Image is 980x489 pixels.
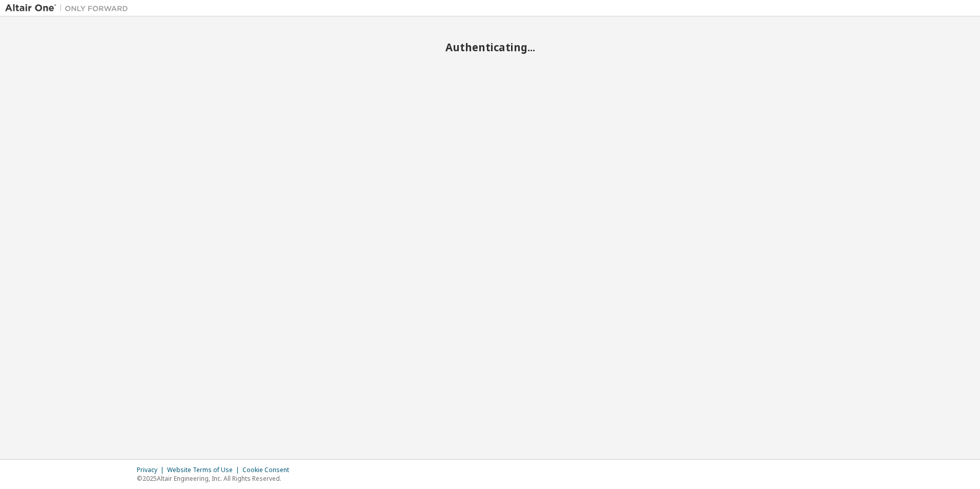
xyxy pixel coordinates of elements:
[167,466,242,474] div: Website Terms of Use
[137,474,295,483] p: © 2025 Altair Engineering, Inc. All Rights Reserved.
[5,3,133,13] img: Altair One
[5,40,975,54] h2: Authenticating...
[242,466,295,474] div: Cookie Consent
[137,466,167,474] div: Privacy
